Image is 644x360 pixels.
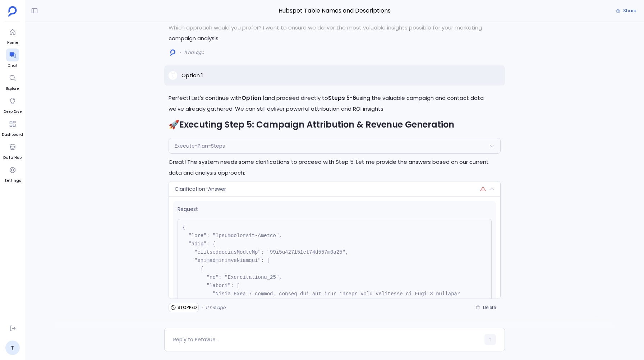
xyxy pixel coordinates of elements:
[175,142,225,149] span: Execute-Plan-Steps
[612,6,640,16] button: Share
[3,140,22,161] a: Data Hub
[206,305,226,310] span: 11 hrs ago
[4,178,21,184] span: Settings
[169,93,500,114] p: Perfect! Let's continue with and proceed directly to using the valuable campaign and contact data...
[172,73,174,78] span: T
[178,305,197,310] span: STOPPED
[178,206,491,213] span: Request
[184,50,204,55] span: 11 hrs ago
[6,49,19,69] a: Chat
[2,132,23,138] span: Dashboard
[3,155,22,161] span: Data Hub
[471,302,501,313] button: Delete
[8,6,17,17] img: petavue logo
[4,109,22,115] span: Deep Dive
[483,305,496,310] span: Delete
[6,26,19,46] a: Home
[170,49,175,56] img: logo
[4,94,22,115] a: Deep Dive
[179,119,454,130] strong: Executing Step 5: Campaign Attribution & Revenue Generation
[4,163,21,184] a: Settings
[623,8,636,14] span: Share
[175,185,226,193] span: Clarification-Answer
[241,94,264,102] strong: Option 1
[6,63,19,69] span: Chat
[6,86,19,92] span: Explore
[328,94,356,102] strong: Steps 5-6
[164,6,505,15] span: Hubspot Table Names and Descriptions
[181,71,203,80] p: Option 1
[5,341,20,355] a: T
[6,40,19,46] span: Home
[169,157,500,178] p: Great! The system needs some clarifications to proceed with Step 5. Let me provide the answers ba...
[6,71,19,92] a: Explore
[169,119,500,131] h2: 🚀
[2,117,23,138] a: Dashboard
